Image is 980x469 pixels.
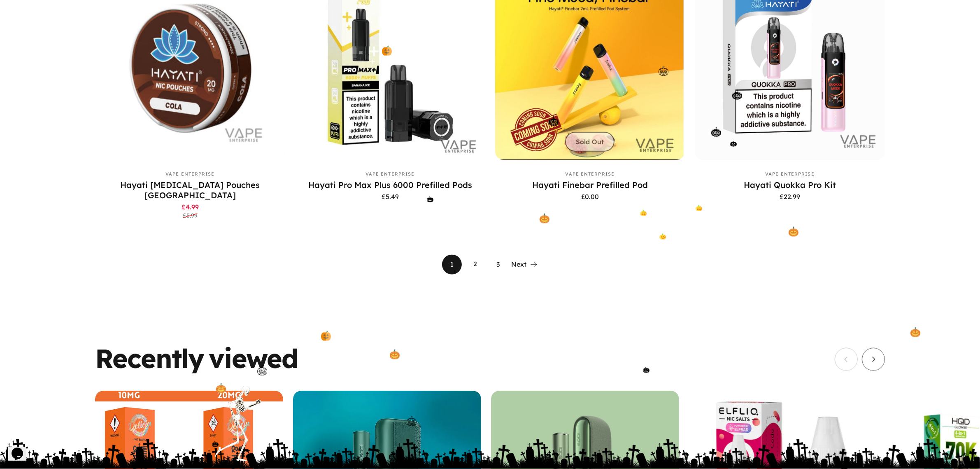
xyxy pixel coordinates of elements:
[465,255,485,274] a: 2
[208,382,270,465] img: skeleton1.gif
[120,180,260,200] a: Hayati [MEDICAL_DATA] Pouches [GEOGRAPHIC_DATA]
[95,345,204,371] animate-element: Recently
[365,171,415,177] a: Vape Enterprise
[581,193,599,200] span: £0.00
[511,255,538,274] a: Next
[744,180,836,190] a: Hayati Quokka Pro Kit
[209,345,298,371] animate-element: viewed
[532,180,648,190] a: Hayati Finebar Prefilled Pod
[488,255,508,274] a: 3
[862,348,885,371] button: Next
[382,193,399,200] span: £5.49
[765,171,815,177] a: Vape Enterprise
[780,193,800,200] span: £22.99
[8,436,35,461] iframe: chat widget
[165,171,215,177] a: Vape Enterprise
[308,180,472,190] a: Hayati Pro Max Plus 6000 Prefilled Pods
[182,204,199,210] span: £4.99
[566,171,615,177] a: Vape Enterprise
[183,213,198,218] span: £5.99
